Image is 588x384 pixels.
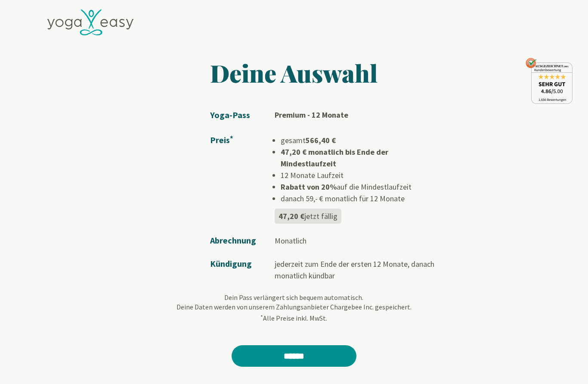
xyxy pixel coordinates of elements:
td: Monatlich [275,224,443,247]
b: Rabatt von 20% [281,182,337,192]
td: Yoga-Pass [210,109,275,122]
b: 47,20 € [279,211,304,221]
h1: Deine Auswahl [138,58,450,88]
li: 12 Monate Laufzeit [281,169,443,181]
b: 566,40 € [306,135,336,145]
img: ausgezeichnet_seal.png [526,58,573,104]
li: auf die Mindestlaufzeit [281,181,443,193]
td: Kündigung [210,247,275,281]
td: jederzeit zum Ende der ersten 12 Monate, danach monatlich kündbar [275,247,443,281]
div: jetzt fällig [275,209,341,224]
p: Dein Pass verlängert sich bequem automatisch. Deine Daten werden von unserem Zahlungsanbieter Cha... [138,293,450,324]
li: gesamt [281,134,443,146]
td: Premium - 12 Monate [275,109,443,122]
strong: 47,20 € monatlich bis Ende der Mindestlaufzeit [281,147,388,169]
td: Preis [210,122,275,224]
td: Abrechnung [210,224,275,247]
li: danach 59,- € monatlich für 12 Monate [281,193,443,204]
